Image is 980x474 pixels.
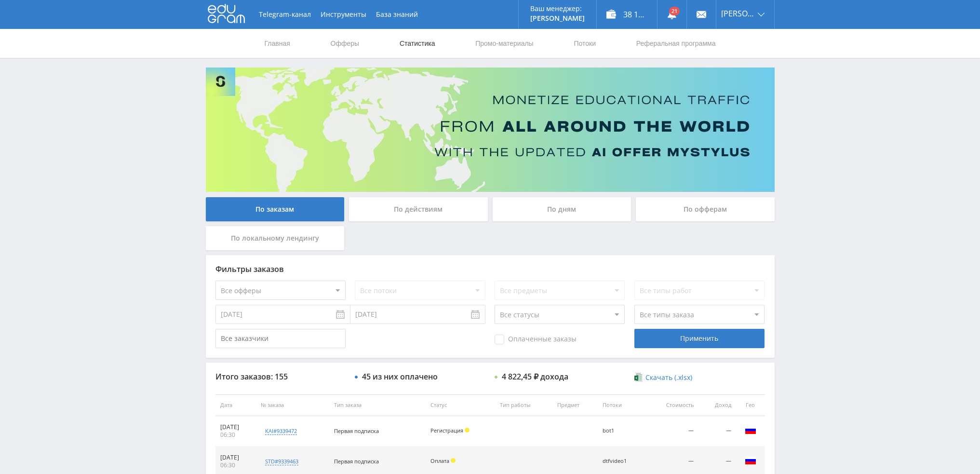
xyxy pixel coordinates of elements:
[493,197,631,221] div: По дням
[634,329,765,348] div: Применить
[206,68,775,192] img: Banner
[530,5,585,13] p: Ваш менеджер:
[264,29,291,58] a: Главная
[206,197,345,221] div: По заказам
[215,329,346,348] input: Все заказчики
[349,197,488,221] div: По действиям
[399,29,436,58] a: Статистика
[721,10,755,17] span: [PERSON_NAME]
[330,29,361,58] a: Офферы
[530,14,585,22] p: [PERSON_NAME]
[495,335,577,344] span: Оплаченные заказы
[474,29,534,58] a: Промо-материалы
[206,226,345,250] div: По локальному лендингу
[573,29,597,58] a: Потоки
[636,197,775,221] div: По офферам
[215,265,765,273] div: Фильтры заказов
[635,29,717,58] a: Реферальная программа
